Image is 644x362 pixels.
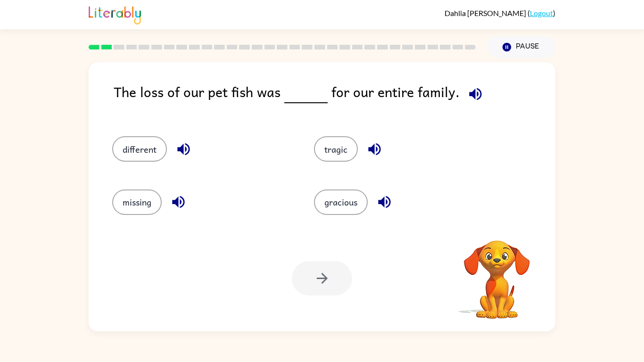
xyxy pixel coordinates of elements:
div: ( ) [445,8,555,17]
span: Dahlia [PERSON_NAME] [445,8,528,17]
button: different [112,136,167,162]
button: gracious [314,189,368,215]
div: The loss of our pet fish was for our entire family. [114,81,555,117]
a: Logout [530,8,553,17]
video: Your browser must support playing .mp4 files to use Literably. Please try using another browser. [450,226,544,320]
button: Pause [487,36,555,58]
img: Literably [89,4,141,25]
button: tragic [314,136,358,162]
button: missing [112,189,162,215]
